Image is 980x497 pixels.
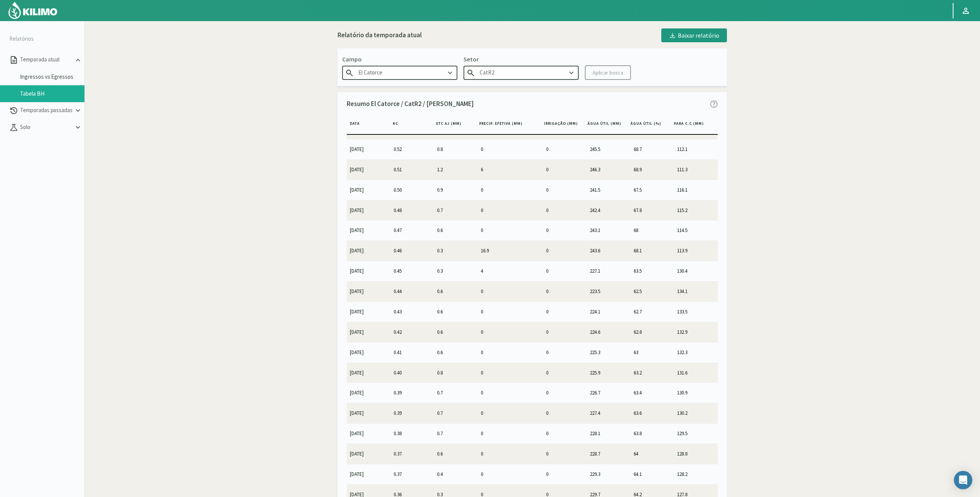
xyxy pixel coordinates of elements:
td: [DATE] [347,363,391,383]
td: [DATE] [347,424,391,444]
td: 116.1 [674,180,718,200]
td: 0 [543,282,587,302]
td: [DATE] [347,180,391,200]
td: 246.3 [587,159,631,179]
td: 130.9 [674,383,718,403]
td: 0 [478,383,543,403]
td: 0 [543,159,587,179]
td: 225.9 [587,363,631,383]
td: 67.5 [631,180,674,200]
p: Solo [18,123,74,132]
td: 0.51 [391,159,434,179]
td: 0.52 [391,139,434,159]
td: 0.6 [434,342,478,362]
td: 0 [543,139,587,159]
td: 132.9 [674,322,718,342]
th: ETc aj (MM) [433,118,476,134]
div: Open Intercom Messenger [954,471,972,489]
img: Kilimo [8,1,58,20]
td: 63 [631,342,674,362]
td: 0 [543,383,587,403]
td: 226.7 [587,383,631,403]
td: 0 [543,424,587,444]
td: 0 [543,261,587,281]
td: [DATE] [347,200,391,220]
th: Precip. Efetiva (MM) [476,118,541,134]
td: 113.9 [674,241,718,261]
td: 0.9 [434,180,478,200]
td: 63.5 [631,261,674,281]
div: Baixar relatório [669,31,719,40]
td: 0 [478,342,543,362]
p: Temporadas passadas [18,106,74,115]
td: 241.5 [587,180,631,200]
td: 68.9 [631,159,674,179]
td: 4 [478,261,543,281]
td: 227.1 [587,261,631,281]
td: 67.8 [631,200,674,220]
p: Temporada atual [18,55,74,64]
td: 0 [478,200,543,220]
a: Tabela BH [20,90,84,97]
td: 0 [543,322,587,342]
input: Escreva para buscar [464,66,579,80]
div: Relatório da temporada atual [338,30,422,40]
td: 6 [478,159,543,179]
td: 0 [478,424,543,444]
td: 64 [631,444,674,464]
td: 129.5 [674,424,718,444]
td: 0.3 [434,241,478,261]
td: 0 [478,302,543,321]
td: 0 [543,444,587,464]
td: 243.6 [587,241,631,261]
td: 132.3 [674,342,718,362]
td: 228.7 [587,444,631,464]
th: Data [347,118,390,134]
td: 0 [478,444,543,464]
td: 0 [543,464,587,484]
td: 0.37 [391,464,434,484]
td: 16.9 [478,241,543,261]
td: 63.2 [631,363,674,383]
td: 0 [543,220,587,240]
td: 0.6 [434,322,478,342]
td: 68.1 [631,241,674,261]
td: 0 [478,220,543,240]
td: 63.4 [631,383,674,403]
th: Água Útil (%) [627,118,670,134]
p: Resumo El Catorce / CatR2 / [PERSON_NAME] [347,99,474,109]
td: [DATE] [347,282,391,302]
th: Para C.C (MM) [671,118,714,134]
td: 112.1 [674,139,718,159]
td: 0 [478,322,543,342]
td: 0.38 [391,424,434,444]
td: 133.5 [674,302,718,321]
td: 131.6 [674,363,718,383]
td: 130.2 [674,403,718,423]
td: 64.1 [631,464,674,484]
td: 0.46 [391,241,434,261]
a: Ingressos vs Egressos [20,73,84,80]
td: [DATE] [347,444,391,464]
td: 0.7 [434,383,478,403]
th: KC [390,118,433,134]
td: 62.8 [631,322,674,342]
td: [DATE] [347,139,391,159]
td: [DATE] [347,342,391,362]
th: Água útil (MM) [584,118,627,134]
td: [DATE] [347,322,391,342]
p: Campo [342,55,457,64]
td: 0 [543,403,587,423]
td: 0.45 [391,261,434,281]
td: 111.3 [674,159,718,179]
td: [DATE] [347,241,391,261]
td: [DATE] [347,383,391,403]
p: Setor [464,55,579,64]
td: 223.5 [587,282,631,302]
td: 0.43 [391,302,434,321]
td: 0.39 [391,403,434,423]
td: 130.4 [674,261,718,281]
td: 225.3 [587,342,631,362]
td: 1.2 [434,159,478,179]
td: [DATE] [347,403,391,423]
